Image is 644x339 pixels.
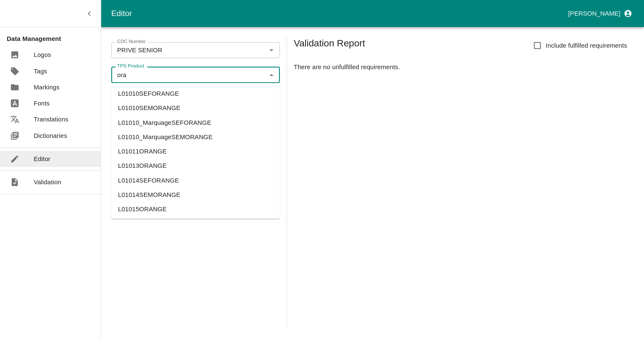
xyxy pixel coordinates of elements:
[266,45,277,56] button: Open
[111,130,280,144] li: L01010_MarquageSEMORANGE
[294,37,365,54] h5: Validation Report
[111,188,280,202] li: L01014SEMORANGE
[34,67,47,76] p: Tags
[34,99,50,108] p: Fonts
[111,216,280,231] li: L01016ORANGE
[34,178,62,187] p: Validation
[7,34,101,43] p: Data Management
[111,159,280,173] li: L01013ORANGE
[568,9,620,18] p: [PERSON_NAME]
[111,144,280,159] li: L01011ORANGE
[34,83,59,92] p: Markings
[111,115,280,129] li: L01010_MarquageSEFORANGE
[34,50,51,59] p: Logos
[34,131,67,140] p: Dictionaries
[34,154,51,164] p: Editor
[294,62,627,72] p: There are no unfulfilled requirements.
[117,63,144,70] label: TPS Product
[266,69,277,80] button: Close
[111,202,280,216] li: L01015ORANGE
[546,41,627,50] span: Include fulfilled requirements
[117,38,146,45] label: CDC Number
[34,115,68,124] p: Translations
[111,7,565,20] div: Editor
[565,6,634,21] button: profile
[111,173,280,187] li: L01014SEFORANGE
[111,101,280,115] li: L01010SEMORANGE
[111,86,280,101] li: L01010SEFORANGE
